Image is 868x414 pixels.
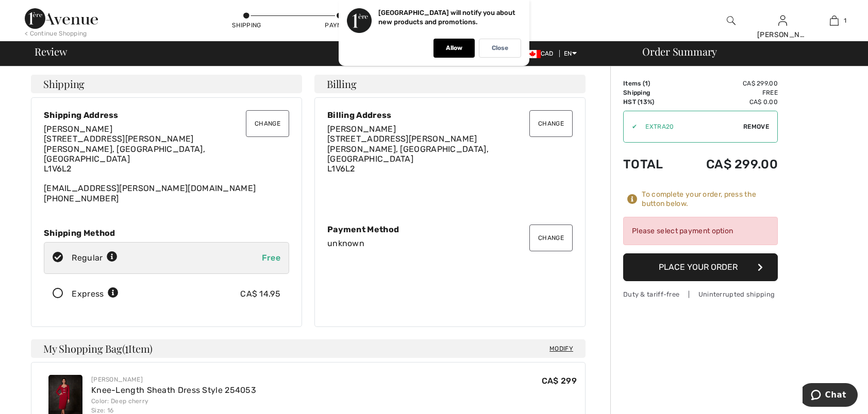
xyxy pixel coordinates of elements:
[678,97,778,107] td: CA$ 0.00
[542,376,577,386] span: CA$ 299
[327,225,573,234] div: Payment Method
[327,134,489,174] span: [STREET_ADDRESS][PERSON_NAME] [PERSON_NAME], [GEOGRAPHIC_DATA], [GEOGRAPHIC_DATA] L1V6L2
[72,252,118,264] div: Regular
[125,341,128,354] span: 1
[529,110,573,137] button: Change
[623,289,778,299] div: Duty & tariff-free | Uninterrupted shipping
[564,50,577,57] span: EN
[327,79,356,89] span: Billing
[529,225,573,251] button: Change
[549,343,573,354] span: Modify
[524,50,558,57] span: CAD
[91,375,256,384] div: [PERSON_NAME]
[623,147,678,182] td: Total
[809,14,859,27] a: 1
[624,122,637,131] div: ✔
[743,122,769,131] span: Remove
[830,14,839,27] img: My Bag
[623,253,778,281] button: Place Your Order
[327,124,396,134] span: [PERSON_NAME]
[678,88,778,97] td: Free
[803,383,858,409] iframe: Opens a widget where you can chat to one of our agents
[637,111,743,142] input: Promo code
[44,228,289,238] div: Shipping Method
[630,46,862,57] div: Order Summary
[262,253,280,263] span: Free
[645,80,648,87] span: 1
[327,238,573,248] div: unknown
[642,190,778,209] div: To complete your order, press the button below.
[778,15,787,25] a: Sign In
[327,110,573,120] div: Billing Address
[91,385,256,395] a: Knee-Length Sheath Dress Style 254053
[446,44,462,52] p: Allow
[324,21,355,30] div: Payment
[122,341,153,355] span: ( Item)
[31,339,586,358] h4: My Shopping Bag
[25,8,98,29] img: 1ère Avenue
[44,110,289,120] div: Shipping Address
[678,147,778,182] td: CA$ 299.00
[623,217,778,245] div: Please select payment option
[240,288,280,300] div: CA$ 14.95
[44,134,205,174] span: [STREET_ADDRESS][PERSON_NAME] [PERSON_NAME], [GEOGRAPHIC_DATA], [GEOGRAPHIC_DATA] L1V6L2
[727,14,736,27] img: search the website
[44,124,112,134] span: [PERSON_NAME]
[623,97,678,107] td: HST (13%)
[378,9,515,26] p: [GEOGRAPHIC_DATA] will notify you about new products and promotions.
[492,44,508,52] p: Close
[231,21,262,30] div: Shipping
[844,16,846,25] span: 1
[623,79,678,88] td: Items ( )
[678,79,778,88] td: CA$ 299.00
[623,88,678,97] td: Shipping
[44,124,289,203] div: [EMAIL_ADDRESS][PERSON_NAME][DOMAIN_NAME] [PHONE_NUMBER]
[757,29,808,40] div: [PERSON_NAME]
[25,29,87,38] div: < Continue Shopping
[43,79,85,89] span: Shipping
[246,110,289,137] button: Change
[35,46,67,57] span: Review
[524,50,541,58] img: Canadian Dollar
[72,288,119,300] div: Express
[778,14,787,27] img: My Info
